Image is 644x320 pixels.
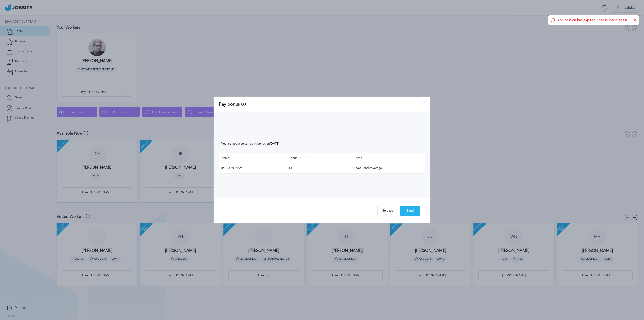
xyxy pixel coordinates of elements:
span: You are about to send this bonus on [221,142,270,145]
span: Name [221,156,289,160]
span: You session has expired. Please log in again. [557,18,628,22]
span: [PERSON_NAME] [221,166,289,170]
button: Send [400,206,420,216]
span: 137 [289,166,356,170]
span: [DATE] [270,142,279,145]
div: Go back [378,206,397,216]
span: Weekend coverage [355,166,423,170]
span: Pay bonus [219,102,240,107]
div: Send [400,206,420,216]
button: Go back [377,206,397,216]
span: Bonus (USD) [289,156,356,160]
span: Note [355,156,423,160]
